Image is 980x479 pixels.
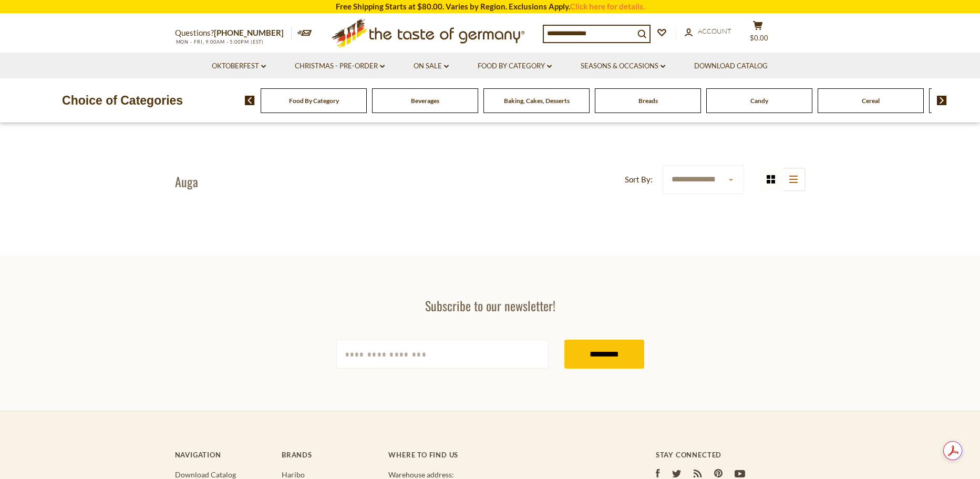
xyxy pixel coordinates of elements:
a: Download Catalog [694,60,768,72]
a: [PHONE_NUMBER] [214,28,284,37]
a: Breads [638,97,658,105]
a: Christmas - PRE-ORDER [295,60,385,72]
a: Baking, Cakes, Desserts [504,97,570,105]
a: Oktoberfest [212,60,266,72]
a: Beverages [411,97,439,105]
img: previous arrow [245,96,255,105]
button: $0.00 [742,21,774,47]
a: Food By Category [289,97,339,105]
h4: Navigation [175,451,271,459]
img: next arrow [937,96,947,105]
a: Click here for details. [570,2,645,11]
span: MON - FRI, 9:00AM - 5:00PM (EST) [175,39,264,45]
a: Food By Category [478,60,552,72]
span: Account [698,27,731,35]
a: On Sale [414,60,449,72]
span: $0.00 [750,34,768,42]
label: Sort By: [625,173,653,186]
h4: Brands [282,451,378,459]
a: Account [685,26,731,37]
h3: Subscribe to our newsletter! [336,298,644,313]
h4: Where to find us [388,451,613,459]
a: Haribo [282,470,305,479]
a: Download Catalog [175,470,236,479]
a: Seasons & Occasions [581,60,665,72]
h1: Auga [175,174,198,189]
p: Questions? [175,26,292,40]
a: Cereal [862,97,880,105]
a: Candy [750,97,768,105]
h4: Stay Connected [656,451,806,459]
